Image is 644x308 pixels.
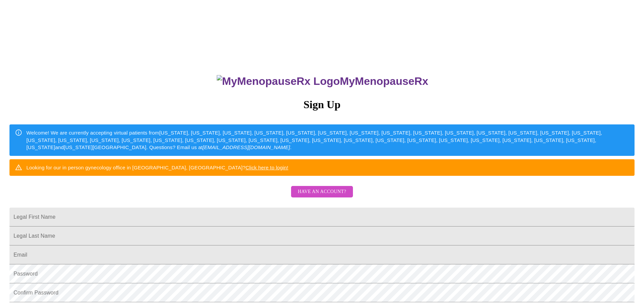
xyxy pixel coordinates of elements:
[245,165,288,170] a: Click here to login!
[289,193,355,199] a: Have an account?
[217,75,340,88] img: MyMenopauseRx Logo
[26,161,288,174] div: Looking for our in person gynecology office in [GEOGRAPHIC_DATA], [GEOGRAPHIC_DATA]?
[298,188,346,196] span: Have an account?
[26,126,629,153] div: Welcome! We are currently accepting virtual patients from [US_STATE], [US_STATE], [US_STATE], [US...
[10,75,635,88] h3: MyMenopauseRx
[202,144,290,150] em: [EMAIL_ADDRESS][DOMAIN_NAME]
[291,186,353,198] button: Have an account?
[9,98,635,111] h3: Sign Up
